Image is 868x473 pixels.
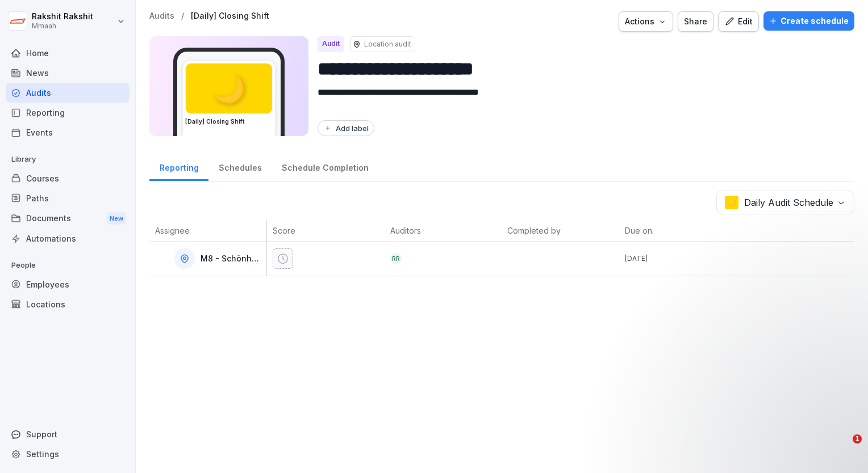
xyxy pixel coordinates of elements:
p: / [181,11,184,21]
div: Add label [323,124,369,133]
a: Locations [6,294,130,314]
div: Support [6,424,130,444]
p: [DATE] [625,254,737,264]
div: Share [684,15,707,28]
a: Courses [6,168,130,188]
a: [Daily] Closing Shift [191,11,269,21]
p: Score [273,225,379,236]
a: Automations [6,229,130,248]
p: People [6,256,130,274]
p: Assignee [155,225,261,236]
div: Actions [625,15,667,28]
button: Share [678,11,713,32]
p: M8 - Schönhauser [201,254,264,264]
div: Audit [318,36,344,52]
a: Audits [149,11,174,21]
a: Events [6,123,130,142]
a: Employees [6,274,130,294]
p: Location audit [364,39,411,49]
a: Audits [6,83,130,103]
p: Rakshit Rakshit [32,12,93,22]
p: Library [6,150,130,168]
div: Create schedule [769,15,849,27]
div: RR [390,253,402,264]
a: Schedule Completion [272,152,378,181]
div: 🌙 [186,64,272,113]
a: News [6,63,130,83]
th: Auditors [385,220,502,242]
p: Completed by [507,225,614,236]
button: Add label [318,120,374,136]
a: Settings [6,444,130,464]
a: Reporting [6,103,130,123]
p: Mmaah [32,22,93,30]
a: Schedules [208,152,272,181]
span: 1 [853,434,862,444]
button: Actions [619,11,673,32]
iframe: Intercom live chat [829,434,857,462]
button: Edit [718,11,759,32]
button: Create schedule [763,11,854,31]
div: New [107,212,126,225]
a: Paths [6,188,130,208]
div: Edit [724,15,753,28]
th: Due on: [619,220,737,242]
a: Reporting [149,152,208,181]
a: DocumentsNew [6,208,130,229]
div: Documents [6,208,130,229]
a: Home [6,43,130,63]
h3: [Daily] Closing Shift [185,117,273,126]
